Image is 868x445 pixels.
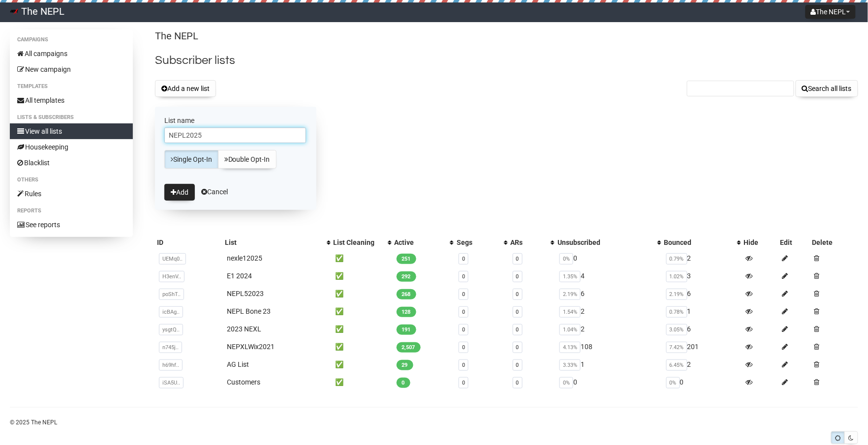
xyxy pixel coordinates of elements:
[332,356,393,373] td: ✅
[332,373,393,391] td: ✅
[556,285,662,302] td: 6
[509,236,556,249] th: ARs: No sort applied, activate to apply an ascending sort
[227,254,262,262] a: nexle12025
[516,273,519,280] a: 0
[227,378,260,386] a: Customers
[227,272,252,280] a: E1 2024
[332,285,393,302] td: ✅
[455,236,508,249] th: Segs: No sort applied, activate to apply an ascending sort
[796,80,858,97] button: Search all lists
[556,356,662,373] td: 1
[778,236,810,249] th: Edit: No sort applied, sorting is disabled
[559,342,581,353] span: 4.13%
[516,326,519,333] a: 0
[516,291,519,297] a: 0
[164,150,218,169] a: Single Opt-In
[397,307,416,317] span: 128
[332,249,393,267] td: ✅
[159,253,186,265] span: UEMq0..
[516,380,519,386] a: 0
[558,237,652,247] div: Unsubscribed
[666,289,687,300] span: 2.19%
[393,236,455,249] th: Active: No sort applied, activate to apply an ascending sort
[10,174,133,186] li: Others
[559,359,581,371] span: 3.33%
[10,217,133,233] a: See reports
[157,237,221,247] div: ID
[559,306,581,318] span: 1.54%
[664,237,732,247] div: Bounced
[10,155,133,171] a: Blacklist
[155,80,216,97] button: Add a new list
[666,271,687,282] span: 1.02%
[397,254,416,264] span: 251
[164,127,306,143] input: The name of your new list
[395,237,445,247] div: Active
[10,417,858,428] p: © 2025 The NEPL
[10,61,133,77] a: New campaign
[462,291,465,297] a: 0
[462,309,465,315] a: 0
[666,306,687,318] span: 0.78%
[666,324,687,335] span: 3.05%
[10,112,133,123] li: Lists & subscribers
[397,289,416,299] span: 268
[662,236,742,249] th: Bounced: No sort applied, activate to apply an ascending sort
[332,236,393,249] th: List Cleaning: No sort applied, activate to apply an ascending sort
[159,306,183,318] span: icBAg..
[155,52,858,69] h2: Subscriber lists
[556,302,662,320] td: 2
[227,290,264,297] a: NEPL52023
[662,267,742,285] td: 3
[462,380,465,386] a: 0
[397,325,416,335] span: 191
[462,273,465,280] a: 0
[780,237,808,247] div: Edit
[397,271,416,282] span: 292
[10,139,133,155] a: Housekeeping
[556,249,662,267] td: 0
[559,324,581,335] span: 1.04%
[559,289,581,300] span: 2.19%
[225,237,321,247] div: List
[806,5,856,19] button: The NEPL
[662,249,742,267] td: 2
[397,378,410,388] span: 0
[332,267,393,285] td: ✅
[666,377,680,388] span: 0%
[223,236,331,249] th: List: No sort applied, activate to apply an ascending sort
[164,184,195,201] button: Add
[10,205,133,217] li: Reports
[457,237,498,247] div: Segs
[397,342,421,353] span: 2,507
[559,377,573,388] span: 0%
[155,30,858,43] p: The NEPL
[559,253,573,265] span: 0%
[332,338,393,356] td: ✅
[516,344,519,351] a: 0
[559,271,581,282] span: 1.35%
[218,150,277,169] a: Double Opt-In
[556,267,662,285] td: 4
[662,320,742,338] td: 6
[201,188,228,196] a: Cancel
[159,289,184,300] span: poShT..
[10,123,133,139] a: View all lists
[227,325,261,333] a: 2023 NEXL
[332,302,393,320] td: ✅
[744,237,776,247] div: Hide
[10,34,133,46] li: Campaigns
[164,116,307,125] label: List name
[159,359,183,371] span: h69hf..
[556,236,662,249] th: Unsubscribed: No sort applied, activate to apply an ascending sort
[742,236,778,249] th: Hide: No sort applied, sorting is disabled
[662,338,742,356] td: 201
[397,360,413,370] span: 29
[10,81,133,92] li: Templates
[334,237,383,247] div: List Cleaning
[159,324,183,335] span: ysgtQ..
[556,338,662,356] td: 108
[662,302,742,320] td: 1
[666,359,687,371] span: 6.45%
[556,373,662,391] td: 0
